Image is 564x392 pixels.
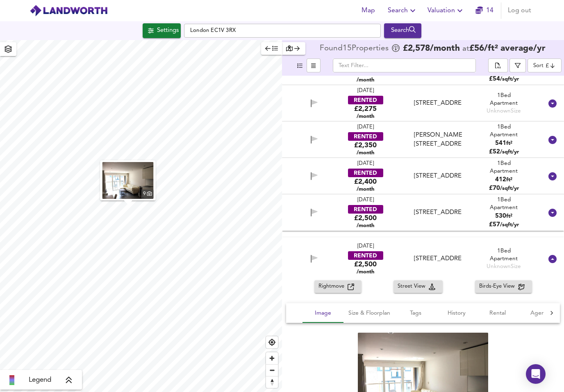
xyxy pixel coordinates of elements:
div: £2,500 [354,214,377,229]
span: /month [357,223,374,229]
img: logo [30,5,108,17]
div: RENTED [348,132,383,141]
div: RENTED [348,96,383,104]
button: Street View [393,280,443,293]
div: £2,400 [354,177,377,193]
a: property thumbnail 9 [102,162,154,199]
span: Reset bearing to north [266,376,278,388]
div: [DATE] [357,196,374,204]
span: /sqft/yr [500,149,519,155]
div: Sort [533,62,544,70]
div: £2,350 [354,141,377,156]
div: 1 Bed Apartment [484,92,523,108]
span: Rightmove [318,282,348,291]
div: Sort [528,59,562,72]
button: Search [384,23,421,38]
span: £ 57 [489,222,519,228]
svg: Show Details [548,99,557,108]
span: /month [357,269,374,275]
input: Enter a location... [184,24,381,38]
div: Click to configure Search Settings [143,23,181,38]
span: Map [358,5,378,16]
div: RENTED [348,251,383,260]
button: Zoom out [266,364,278,376]
span: £ 56 / ft² average /yr [469,44,546,53]
div: [STREET_ADDRESS] [414,208,462,217]
span: Log out [508,5,531,16]
div: [DATE] [357,160,374,168]
span: ft² [506,177,512,182]
img: property thumbnail [102,162,154,199]
span: Search [388,5,418,16]
div: Unknown Size [487,107,521,115]
div: Found 15 Propert ies [320,45,391,53]
span: 530 [495,213,506,219]
span: History [441,308,472,318]
button: Search [384,2,421,19]
div: [STREET_ADDRESS] [414,99,462,108]
button: Valuation [424,2,468,19]
div: Compton Street, London, EC1V [411,131,465,149]
div: RENTED [348,169,383,177]
span: Image [307,308,339,318]
span: /sqft/yr [500,77,519,82]
div: [DATE] [357,87,374,95]
div: [DATE]RENTED£2,350 /month[PERSON_NAME][STREET_ADDRESS]1Bed Apartment541ft²£52/sqft/yr [282,122,564,158]
div: Search [386,25,419,36]
span: 412 [495,177,506,183]
div: [DATE]RENTED£2,400 /month[STREET_ADDRESS]1Bed Apartment412ft²£70/sqft/yr [282,158,564,194]
div: 1 Bed Apartment [484,247,523,263]
div: £2,250 [354,68,377,83]
svg: Show Details [548,254,557,264]
div: [STREET_ADDRESS] [414,255,462,263]
div: Dance Square, Clerkenwell, EC1V [411,208,465,217]
div: 1 Bed Apartment [484,123,523,139]
button: Settings [143,23,181,38]
div: [PERSON_NAME][STREET_ADDRESS] [414,131,462,149]
span: £ 70 [489,185,519,191]
span: /month [357,113,374,120]
span: Find my location [266,336,278,348]
span: /month [357,77,374,83]
div: Unknown Size [487,263,521,270]
button: Rightmove [314,280,362,293]
span: Legend [29,375,51,385]
span: /sqft/yr [500,186,519,191]
button: 14 [471,2,498,19]
div: [DATE] [357,124,374,131]
span: Rental [482,308,513,318]
div: Open Intercom Messenger [526,364,546,384]
span: Valuation [428,5,465,16]
span: Tags [400,308,431,318]
div: split button [488,59,508,72]
button: Birds-Eye View [475,280,532,293]
button: property thumbnail 9 [100,160,156,201]
div: RENTED [348,205,383,214]
div: 9 [141,189,154,199]
div: 1 Bed Apartment [484,196,523,212]
button: Map [355,2,381,19]
button: Log out [505,2,534,19]
span: /month [357,186,374,193]
input: Text Filter... [333,59,476,72]
span: £ 54 [489,76,519,82]
div: Settings [157,25,179,36]
svg: Show Details [548,171,557,181]
div: Dance Square Pear Tree Street EC1V [411,99,465,108]
span: £ 52 [489,149,519,155]
div: 1 Bed Apartment [484,160,523,176]
div: £2,500 [354,260,377,275]
svg: Show Details [548,135,557,145]
div: [DATE]RENTED£2,500 /month[STREET_ADDRESS]1Bed Apartment530ft²£57/sqft/yr [282,194,564,231]
svg: Show Details [548,208,557,218]
span: ft² [506,214,512,219]
span: /month [357,150,374,156]
span: Street View [398,282,429,291]
div: [STREET_ADDRESS] [414,172,462,180]
span: ft² [506,141,512,146]
span: at [462,45,469,53]
div: Dance Square, Clerkenwell, Islington, London, EC1V [411,172,465,180]
div: [DATE]RENTED£2,500 /month[STREET_ADDRESS]1Bed ApartmentUnknownSize [282,237,564,280]
div: [DATE] [357,243,374,250]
